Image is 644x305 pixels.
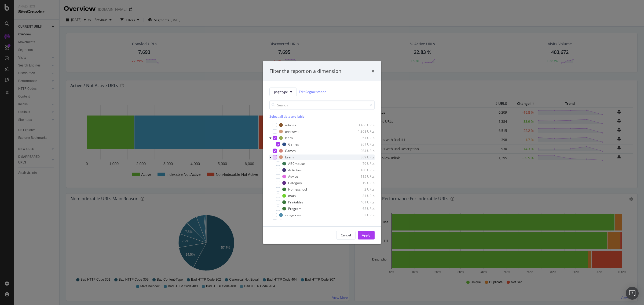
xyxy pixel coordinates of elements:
[288,174,298,179] div: Advice
[348,174,375,179] div: 115 URLs
[288,200,303,204] div: Printables
[371,68,375,75] div: times
[348,142,375,147] div: 951 URLs
[348,129,375,134] div: 1,368 URLs
[341,233,351,237] div: Cancel
[348,194,375,198] div: 31 URLs
[348,219,375,224] div: 19 URLs
[288,206,301,211] div: Program
[288,181,302,185] div: Category
[269,114,375,118] div: Select all data available
[299,89,326,95] a: Edit Segmentation
[348,155,375,159] div: 889 URLs
[348,181,375,185] div: 19 URLs
[263,61,381,244] div: modal
[285,155,294,159] div: Learn
[348,206,375,211] div: 62 URLs
[348,187,375,192] div: 2 URLs
[288,187,307,192] div: Homeschool
[285,213,301,217] div: categories
[285,129,298,134] div: unknown
[336,231,356,239] button: Cancel
[348,148,375,153] div: 934 URLs
[348,136,375,140] div: 951 URLs
[348,123,375,127] div: 3,456 URLs
[285,136,293,140] div: learn
[348,213,375,217] div: 53 URLs
[348,200,375,204] div: 401 URLs
[362,233,370,237] div: Apply
[285,148,296,153] div: Games
[288,168,302,172] div: Activities
[285,123,296,127] div: articles
[269,68,341,75] div: Filter the report on a dimension
[288,142,299,147] div: Games
[288,161,305,166] div: ABCmouse
[274,90,288,94] span: pagetype
[285,219,303,224] div: subscription
[348,161,375,166] div: 79 URLs
[348,168,375,172] div: 180 URLs
[288,194,296,198] div: main
[269,87,297,96] button: pagetype
[269,100,375,110] input: Search
[626,287,639,300] div: Open Intercom Messenger
[358,231,375,239] button: Apply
